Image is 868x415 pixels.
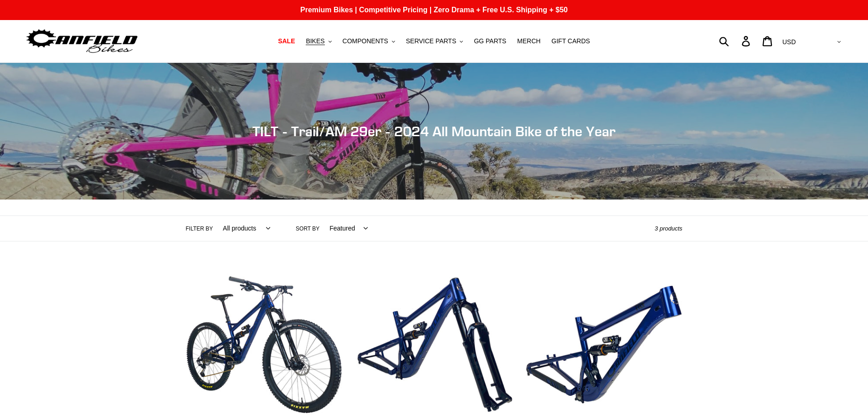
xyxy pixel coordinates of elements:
span: GG PARTS [474,37,506,45]
span: SERVICE PARTS [406,37,456,45]
button: COMPONENTS [338,35,400,47]
input: Search [724,31,747,51]
a: GG PARTS [469,35,511,47]
label: Sort by [296,225,319,233]
span: BIKES [306,37,324,45]
img: Canfield Bikes [25,27,139,56]
a: MERCH [513,35,545,47]
label: Filter by [186,225,213,233]
span: MERCH [517,37,540,45]
button: SERVICE PARTS [401,35,467,47]
span: COMPONENTS [343,37,388,45]
span: 3 products [655,225,683,232]
button: BIKES [301,35,336,47]
a: SALE [273,35,299,47]
span: SALE [278,37,295,45]
span: GIFT CARDS [551,37,590,45]
a: GIFT CARDS [547,35,595,47]
span: TILT - Trail/AM 29er - 2024 All Mountain Bike of the Year [252,123,616,139]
